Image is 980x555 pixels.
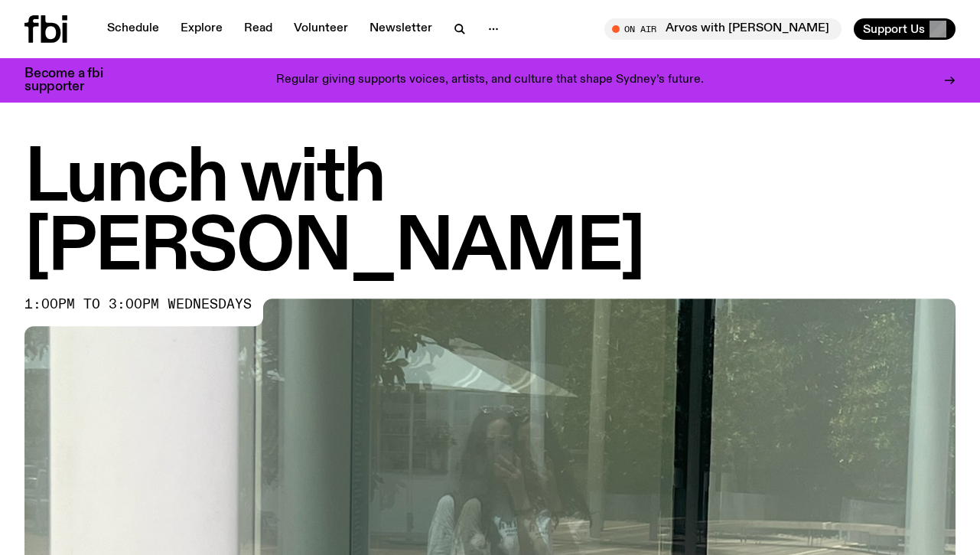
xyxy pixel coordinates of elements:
[360,18,441,40] a: Newsletter
[604,18,842,40] button: On AirArvos with [PERSON_NAME]
[171,18,232,40] a: Explore
[98,18,168,40] a: Schedule
[235,18,282,40] a: Read
[276,73,704,87] p: Regular giving supports voices, artists, and culture that shape Sydney’s future.
[863,22,925,36] span: Support Us
[854,18,956,40] button: Support Us
[24,145,956,283] h1: Lunch with [PERSON_NAME]
[24,67,122,93] h3: Become a fbi supporter
[24,299,252,311] span: 1:00pm to 3:00pm wednesdays
[285,18,357,40] a: Volunteer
